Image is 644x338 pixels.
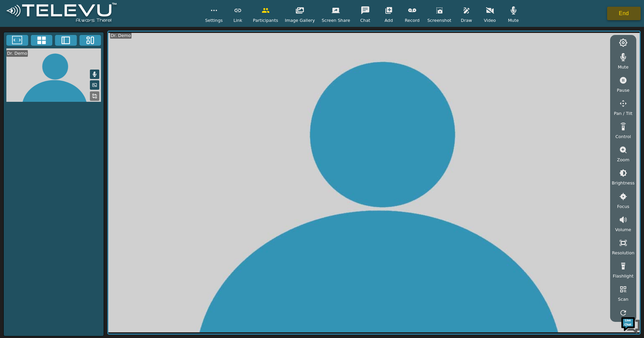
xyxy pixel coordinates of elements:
[39,85,93,153] span: We're online!
[614,110,632,117] span: Pan / Tilt
[360,17,370,24] span: Chat
[427,17,451,24] span: Screenshot
[461,17,472,24] span: Draw
[618,64,629,70] span: Mute
[607,7,641,20] button: End
[405,17,420,24] span: Record
[233,17,242,24] span: Link
[90,70,99,79] button: Mute
[612,180,635,186] span: Brightness
[285,17,315,24] span: Image Gallery
[618,296,628,302] span: Scan
[613,273,634,279] span: Flashlight
[31,35,53,46] button: 4x4
[612,250,634,256] span: Resolution
[11,31,28,48] img: d_736959983_company_1615157101543_736959983
[617,203,630,210] span: Focus
[621,314,641,335] img: Chat Widget
[253,17,278,24] span: Participants
[617,87,630,93] span: Pause
[6,35,28,46] button: Fullscreen
[110,32,131,39] div: Dr. Demo
[35,35,113,44] div: Chat with us now
[615,226,631,233] span: Volume
[3,1,120,26] img: logoWhite.png
[205,17,223,24] span: Settings
[55,35,77,46] button: Two Window Medium
[79,35,101,46] button: Three Window Medium
[110,3,126,19] div: Minimize live chat window
[508,17,519,24] span: Mute
[484,17,496,24] span: Video
[615,133,631,140] span: Control
[6,50,28,56] div: Dr. Demo
[322,17,350,24] span: Screen Share
[90,91,99,101] button: Replace Feed
[617,157,629,163] span: Zoom
[385,17,393,24] span: Add
[90,80,99,90] button: Picture in Picture
[3,183,128,207] textarea: Type your message and hit 'Enter'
